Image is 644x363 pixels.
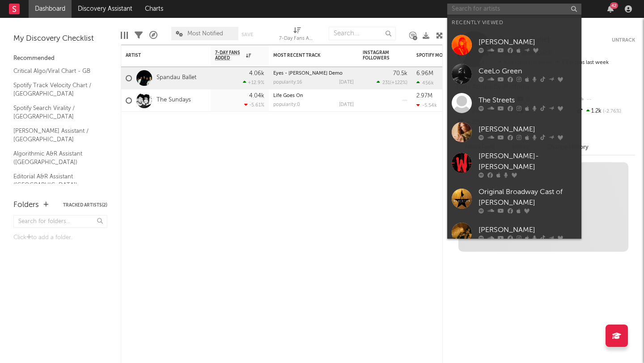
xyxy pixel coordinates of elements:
span: -2.76 % [602,109,621,114]
div: 456k [416,80,434,86]
div: 1.2k [576,106,635,117]
button: Save [241,32,253,37]
input: Search for artists [447,4,581,15]
div: Spotify Monthly Listeners [416,53,483,58]
div: -5.61 % [244,102,264,108]
span: 7-Day Fans Added [215,50,244,61]
div: [DATE] [339,80,354,85]
a: [PERSON_NAME] [447,30,581,59]
span: +122 % [391,80,406,85]
div: Instagram Followers [363,50,394,61]
div: [DATE] [339,102,354,107]
div: Click to add a folder. [13,232,107,243]
div: Most Recent Track [273,53,340,58]
div: 7-Day Fans Added (7-Day Fans Added) [279,22,315,48]
div: Original Broadway Cast of [PERSON_NAME] [479,187,577,208]
a: The Sundays [157,97,191,104]
div: 4.06k [249,71,264,76]
a: [PERSON_NAME]-[PERSON_NAME] [447,147,581,182]
span: 231 [382,80,390,85]
a: Original Broadway Cast of [PERSON_NAME] [447,182,581,218]
a: [PERSON_NAME] Assistant / [GEOGRAPHIC_DATA] [13,126,98,144]
div: Edit Columns [121,22,128,48]
input: Search... [329,27,396,40]
div: Eyes - Gentry Demo [273,71,354,76]
a: The Streets [447,89,581,118]
button: Tracked Artists(2) [63,203,107,207]
a: [PERSON_NAME] [447,118,581,147]
div: popularity: 16 [273,80,302,85]
div: Artist [126,53,193,58]
div: 7-Day Fans Added (7-Day Fans Added) [279,34,315,44]
div: Folders [13,200,39,211]
div: 42 [610,2,618,9]
a: Eyes - [PERSON_NAME] Demo [273,71,343,76]
button: 42 [607,5,614,13]
a: Critical Algo/Viral Chart - GB [13,66,98,76]
div: [PERSON_NAME] [479,124,577,135]
div: Recently Viewed [452,17,577,28]
div: Life Goes On [273,93,354,98]
div: 2.97M [416,93,432,99]
div: 70.5k [393,71,407,76]
a: Algorithmic A&R Assistant ([GEOGRAPHIC_DATA]) [13,149,98,167]
div: CeeLo Green [479,66,577,76]
div: My Discovery Checklist [13,34,107,44]
div: 6.96M [416,71,433,76]
div: The Streets [479,95,577,106]
div: +12.9 % [243,80,264,85]
a: CeeLo Green [447,59,581,89]
div: popularity: 0 [273,102,300,107]
div: Filters [135,22,143,48]
div: A&R Pipeline [149,22,157,48]
div: -- [576,94,635,106]
a: Editorial A&R Assistant ([GEOGRAPHIC_DATA]) [13,172,98,190]
div: [PERSON_NAME] [479,224,577,235]
input: Search for folders... [13,215,107,228]
span: Most Notified [187,31,223,37]
a: [PERSON_NAME] [447,218,581,247]
a: Spotify Track Velocity Chart / [GEOGRAPHIC_DATA] [13,80,98,99]
button: Untrack [612,36,635,45]
a: Life Goes On [273,93,303,98]
div: [PERSON_NAME] [479,37,577,47]
div: -5.54k [416,102,437,108]
div: ( ) [377,80,407,85]
a: Spotify Search Virality / [GEOGRAPHIC_DATA] [13,103,98,122]
div: 4.04k [249,93,264,99]
div: [PERSON_NAME]-[PERSON_NAME] [479,151,577,173]
div: Recommended [13,53,107,64]
a: Spandau Ballet [157,74,196,82]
